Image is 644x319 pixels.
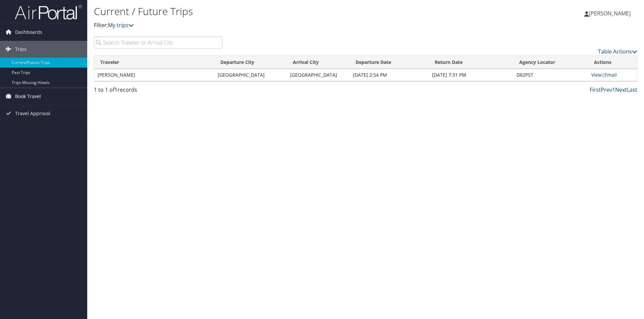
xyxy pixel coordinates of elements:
[590,86,601,93] a: First
[94,36,222,49] input: Search Traveler or Arrival City
[15,88,41,105] span: Book Travel
[598,48,637,55] a: Table Actions
[513,69,588,81] td: D82PST
[429,69,513,81] td: [DATE] 7:31 PM
[615,86,627,93] a: Next
[429,56,513,69] th: Return Date: activate to sort column ascending
[627,86,637,93] a: Last
[588,69,637,81] td: |
[589,10,631,17] span: [PERSON_NAME]
[214,56,287,69] th: Departure City: activate to sort column ascending
[287,56,350,69] th: Arrival City: activate to sort column ascending
[15,24,42,41] span: Dashboards
[350,56,429,69] th: Departure Date: activate to sort column descending
[612,86,615,93] a: 1
[588,56,637,69] th: Actions
[15,41,26,58] span: Trips
[94,56,214,69] th: Traveler: activate to sort column ascending
[513,56,588,69] th: Agency Locator: activate to sort column ascending
[591,72,602,78] a: View
[601,86,612,93] a: Prev
[584,3,637,23] a: [PERSON_NAME]
[108,21,134,29] a: My trips
[287,69,350,81] td: [GEOGRAPHIC_DATA]
[94,86,222,97] div: 1 to 1 of records
[94,69,214,81] td: [PERSON_NAME]
[15,4,82,20] img: airportal-logo.png
[114,86,117,93] span: 1
[350,69,429,81] td: [DATE] 2:54 PM
[94,4,456,18] h1: Current / Future Trips
[94,21,456,30] p: Filter:
[604,72,617,78] a: Email
[15,105,50,122] span: Travel Approval
[214,69,287,81] td: [GEOGRAPHIC_DATA]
